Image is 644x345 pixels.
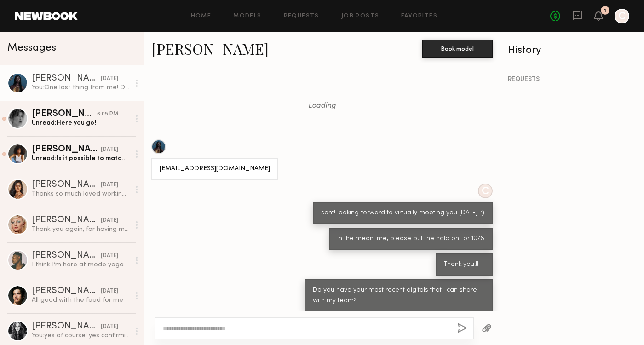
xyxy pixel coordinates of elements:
div: [DATE] [101,322,118,331]
div: Thank you again, for having me - I can not wait to see photos! 😊 [32,225,130,234]
div: [PERSON_NAME] [32,74,101,83]
div: [PERSON_NAME] [32,180,101,190]
div: [DATE] [101,216,118,225]
div: [PERSON_NAME] [32,216,101,225]
div: [PERSON_NAME] [32,322,101,331]
div: 1 [604,8,606,13]
div: Unread: Is it possible to match the last rate of $1000, considering unlimited usage? Thank you fo... [32,154,130,163]
div: [DATE] [101,252,118,260]
div: [EMAIL_ADDRESS][DOMAIN_NAME] [160,164,270,174]
div: You: One last thing from me! Do you have a smiling image? [32,83,130,92]
span: Loading [308,102,336,110]
a: Home [191,13,212,19]
div: [DATE] [101,145,118,154]
div: Thank you!!! [444,259,484,270]
span: Messages [7,43,56,53]
div: sent! looking forward to virtually meeting you [DATE]! :) [321,208,484,218]
button: Book model [422,40,493,58]
div: All good with the food for me [32,296,130,305]
div: History [508,45,637,56]
div: Unread: Here you go! [32,119,130,127]
a: Job Posts [341,13,379,19]
div: [DATE] [101,287,118,296]
a: [PERSON_NAME] [151,39,269,58]
div: 6:05 PM [97,110,118,119]
a: Models [233,13,261,19]
div: [PERSON_NAME] [32,109,97,119]
div: REQUESTS [508,76,637,83]
div: [PERSON_NAME] [32,287,101,296]
div: [DATE] [101,181,118,190]
div: in the meantime, please put the hold on for 10/8 [337,234,484,244]
div: [DATE] [101,75,118,83]
div: [PERSON_NAME] [32,251,101,260]
div: [PERSON_NAME] [32,145,101,154]
a: Requests [284,13,319,19]
a: Book model [422,44,493,52]
div: You: yes of course! yes confirming you're call time is 9am [32,331,130,340]
div: Thanks so much loved working with you all :) [32,190,130,198]
div: Do you have your most recent digitals that I can share with my team? [313,285,484,306]
div: I think I’m here at modo yoga [32,260,130,269]
a: C [615,9,629,23]
a: Favorites [401,13,437,19]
